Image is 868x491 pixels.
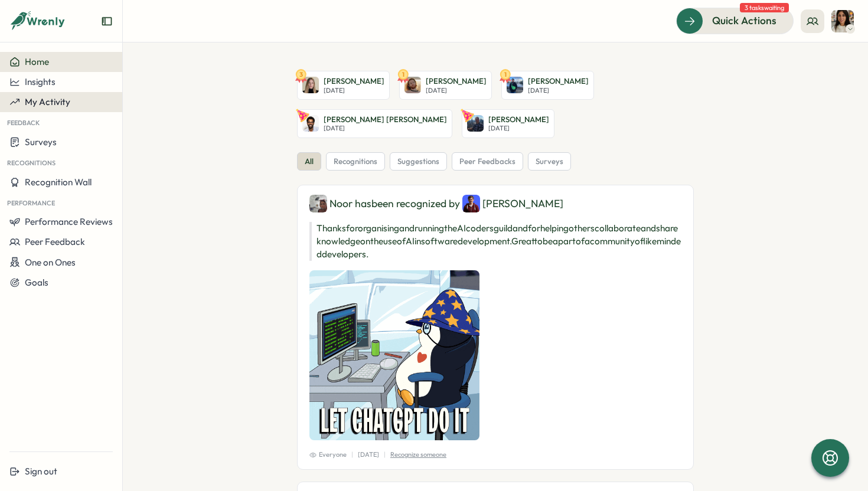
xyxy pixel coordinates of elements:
text: 1 [402,70,404,78]
p: [PERSON_NAME] [324,76,384,87]
a: 1Layton Burchell[PERSON_NAME][DATE] [399,71,492,100]
p: [PERSON_NAME] [488,114,549,125]
a: Hantz Leger[PERSON_NAME] [PERSON_NAME][DATE] [297,109,452,138]
img: Elise McInnes [507,77,523,93]
p: | [351,450,353,460]
img: Recognition Image [309,270,479,440]
span: peer feedbacks [459,156,515,167]
span: Quick Actions [712,13,776,28]
span: suggestions [397,156,439,167]
p: [PERSON_NAME] [528,76,589,87]
p: [DATE] [324,87,384,94]
img: Henry Dennis [462,195,480,212]
span: 3 tasks waiting [740,3,789,12]
img: Martyna Carroll [302,77,319,93]
img: Hantz Leger [302,115,319,132]
a: Alex Marshall[PERSON_NAME][DATE] [462,109,554,138]
img: Layton Burchell [404,77,421,93]
img: Maria Khoury [831,10,854,32]
img: Alex Marshall [467,115,484,132]
p: | [384,450,386,460]
p: Recognize someone [390,450,446,460]
div: Noor has been recognized by [309,195,681,212]
span: Everyone [309,450,347,460]
p: [DATE] [324,125,447,132]
div: [PERSON_NAME] [462,195,563,212]
text: 1 [504,70,507,78]
text: 3 [299,70,303,78]
span: recognitions [334,156,377,167]
p: [PERSON_NAME] [426,76,487,87]
button: Quick Actions [676,8,794,34]
button: Expand sidebar [101,15,113,27]
span: Insights [25,76,56,87]
p: [PERSON_NAME] [PERSON_NAME] [324,114,447,125]
span: My Activity [25,96,70,107]
span: Peer Feedback [25,236,85,247]
span: all [305,156,314,167]
span: Surveys [25,136,57,148]
span: One on Ones [25,257,76,268]
span: Recognition Wall [25,176,92,188]
p: [DATE] [426,87,487,94]
a: 3Martyna Carroll[PERSON_NAME][DATE] [297,71,390,100]
p: [DATE] [528,87,589,94]
span: Goals [25,277,48,288]
p: Thanks for organising and running the AI coders guild and for helping others collaborate and shar... [309,222,681,261]
span: Home [25,56,49,67]
span: Sign out [25,466,57,477]
p: [DATE] [358,450,379,460]
p: [DATE] [488,125,549,132]
span: Performance Reviews [25,216,113,227]
span: surveys [536,156,563,167]
a: 1Elise McInnes[PERSON_NAME][DATE] [501,71,594,100]
img: Noor ul ain [309,195,327,212]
